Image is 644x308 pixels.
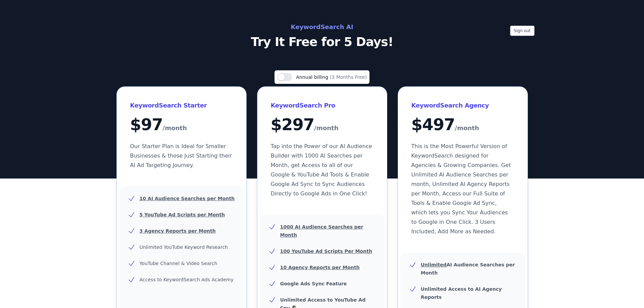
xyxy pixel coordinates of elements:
u: 10 Agency Reports per Month [280,265,360,270]
h3: KeywordSearch Starter [130,100,233,111]
h2: KeywordSearch AI [171,22,474,32]
u: Unlimited [421,262,447,267]
span: /month [314,123,338,134]
u: 3 Agency Reports per Month [140,228,216,234]
span: YouTube Channel & Video Search [140,261,217,266]
div: $ 297 [271,116,374,134]
button: Sign out [510,26,534,36]
span: Tap into the Power of our AI Audience Builder with 1000 AI Searches per Month, get Access to all ... [271,143,372,197]
span: Annual billing [296,74,330,80]
p: Try It Free for 5 Days! [171,35,474,49]
h3: KeywordSearch Agency [411,100,514,111]
span: (3 Months Free) [330,74,367,80]
span: /month [163,123,187,134]
div: $ 97 [130,116,233,134]
h3: KeywordSearch Pro [271,100,374,111]
b: Unlimited Access to AI Agency Reports [421,286,502,300]
b: Google Ads Sync Feature [280,281,347,286]
u: 1000 AI Audience Searches per Month [280,224,363,238]
span: This is the Most Powerful Version of KeywordSearch designed for Agencies & Growing Companies. Get... [411,143,511,235]
span: /month [455,123,479,134]
u: 10 AI Audience Searches per Month [140,196,235,201]
span: Our Starter Plan is Ideal for Smaller Businesses & those Just Starting their AI Ad Targeting Jour... [130,143,232,168]
b: AI Audience Searches per Month [421,262,515,276]
u: 5 YouTube Ad Scripts per Month [140,212,225,217]
span: Access to KeywordSearch Ads Academy [140,277,234,282]
div: $ 497 [411,116,514,134]
u: 100 YouTube Ad Scripts Per Month [280,248,372,254]
span: Unlimited YouTube Keyword Research [140,244,228,250]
